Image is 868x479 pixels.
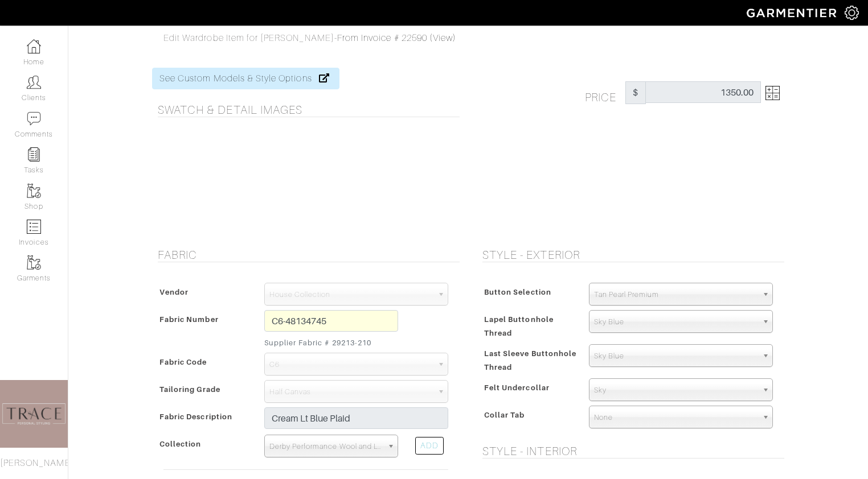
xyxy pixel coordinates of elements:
[594,345,758,367] span: Sky Blue
[163,33,334,43] span: Edit Wardrobe Item for [PERSON_NAME]
[482,248,784,262] h5: Style - Exterior
[484,284,551,300] span: Button Selection
[845,6,859,20] img: gear-icon-white-bd11855cb880d31180b6d7d6211b90ccbf57a29d726f0c71d8c61bd08dd39cc2.png
[27,75,41,89] img: clients-icon-6bae9207a08558b7cb47a8932f037763ab4055f8c8b6bfacd5dc20c3e0201464.png
[484,345,576,375] span: Last Sleeve Buttonhole Thread
[594,379,758,402] span: Sky
[484,407,525,423] span: Collar Tab
[625,81,646,104] span: $
[484,311,554,341] span: Lapel Buttonhole Thread
[158,248,460,262] h5: Fabric
[594,311,758,333] span: Sky Blue
[484,379,550,396] span: Felt Undercollar
[27,184,41,198] img: garments-icon-b7da505a4dc4fd61783c78ac3ca0ef83fa9d6f193b1c9dc38574b1d14d53ca28.png
[269,435,383,458] span: Derby Performance Wool and Linen v24011
[594,406,758,429] span: None
[415,437,444,455] div: ADD
[337,33,456,43] a: From Invoice # 22590 (View)
[159,436,202,452] span: Collection
[269,353,433,376] span: C6
[585,81,625,104] h5: Price
[741,3,845,23] img: garmentier-logo-header-white-b43fb05a5012e4ada735d5af1a66efaba907eab6374d6393d1fbf88cb4ef424d.png
[159,284,189,300] span: Vendor
[159,354,207,370] span: Fabric Code
[159,408,232,425] span: Fabric Description
[765,86,780,100] img: Open Price Breakdown
[27,39,41,53] img: dashboard-icon-dbcd8f5a0b271acd01030246c82b418ddd0df26cd7fceb0bd07c9910d44c42f6.png
[158,103,460,117] h5: Swatch & Detail Images
[594,283,758,306] span: Tan Pearl Premium
[482,444,784,458] h5: Style - Interior
[27,112,41,126] img: comment-icon-a0a6a9ef722e966f86d9cbdc48e553b5cf19dbc54f86b18d962a5391bc8f6eb6.png
[159,311,219,328] span: Fabric Number
[159,381,220,398] span: Tailoring Grade
[269,283,433,306] span: House Collection
[264,337,398,348] small: Supplier Fabric # 29213-210
[269,381,433,403] span: Half Canvas
[27,255,41,270] img: garments-icon-b7da505a4dc4fd61783c78ac3ca0ef83fa9d6f193b1c9dc38574b1d14d53ca28.png
[27,147,41,162] img: reminder-icon-8004d30b9f0a5d33ae49ab947aed9ed385cf756f9e5892f1edd6e32f2345188e.png
[152,68,339,89] a: See Custom Models & Style Options
[27,220,41,234] img: orders-icon-0abe47150d42831381b5fb84f609e132dff9fe21cb692f30cb5eec754e2cba89.png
